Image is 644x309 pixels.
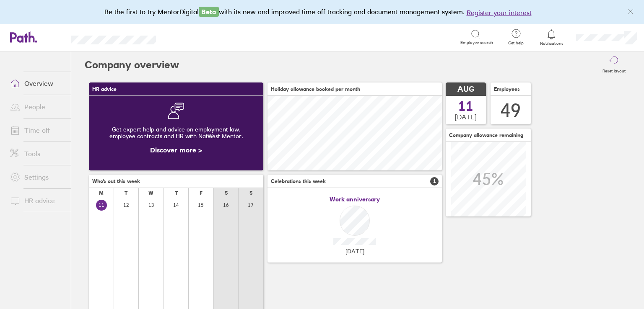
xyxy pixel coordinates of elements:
[3,98,71,115] a: People
[330,196,380,203] span: Work anniversary
[455,113,477,121] span: [DATE]
[175,190,178,196] div: T
[3,169,71,185] a: Settings
[345,248,364,255] span: [DATE]
[96,119,257,146] div: Get expert help and advice on employment law, employee contracts and HR with NatWest Mentor.
[200,190,203,196] div: F
[3,145,71,162] a: Tools
[125,190,127,196] div: T
[430,177,439,185] span: 1
[467,8,532,18] button: Register your interest
[150,146,202,154] a: Discover more >
[271,178,326,184] span: Celebrations this week
[457,85,474,94] span: AUG
[502,41,530,46] span: Get help
[3,192,71,209] a: HR advice
[458,100,473,113] span: 11
[449,132,523,138] span: Company allowance remaining
[538,41,565,46] span: Notifications
[3,122,71,139] a: Time off
[597,66,631,74] label: Reset layout
[92,86,117,92] span: HR advice
[501,100,521,121] div: 49
[104,7,540,18] div: Be the first to try MentorDigital with its new and improved time off tracking and document manage...
[460,40,493,45] span: Employee search
[148,190,153,196] div: W
[85,51,179,78] h2: Company overview
[494,86,520,92] span: Employees
[3,75,71,92] a: Overview
[92,178,140,184] span: Who's out this week
[271,86,360,92] span: Holiday allowance booked per month
[225,190,228,196] div: S
[249,190,252,196] div: S
[199,7,219,17] span: Beta
[179,33,200,41] div: Search
[99,190,104,196] div: M
[597,51,631,78] button: Reset layout
[538,28,565,46] a: Notifications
